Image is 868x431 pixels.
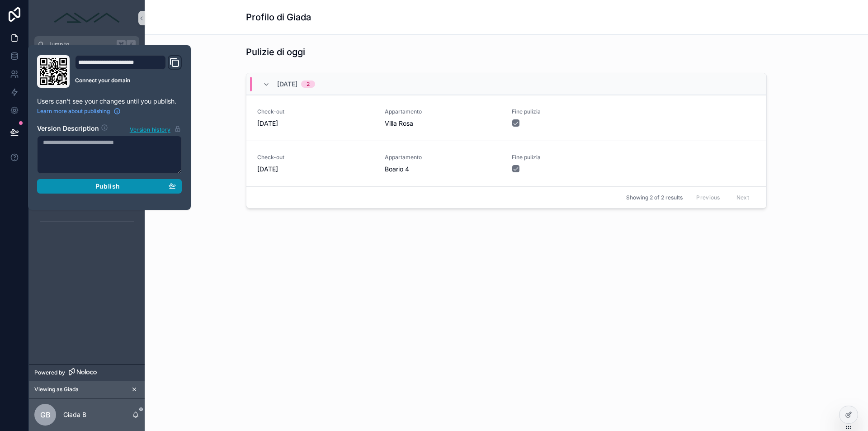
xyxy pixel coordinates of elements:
span: [DATE] [257,165,374,174]
span: Jump to... [48,41,113,48]
a: Learn more about publishing [37,108,121,115]
span: Publish [95,182,120,190]
span: Check-out [257,108,374,115]
div: Domain and Custom Link [75,55,182,88]
span: Fine pulizia [512,154,628,161]
button: Publish [37,179,182,194]
span: Powered by [34,369,65,376]
a: Connect your domain [75,77,182,84]
h1: Pulizie di oggi [246,46,305,58]
span: Learn more about publishing [37,108,110,115]
span: GB [40,409,51,420]
span: Viewing as Giada [34,386,79,393]
p: Giada B [63,410,86,419]
span: Boario 4 [385,165,501,174]
span: Check-out [257,154,374,161]
img: App logo [51,11,123,25]
button: Jump to...K [34,36,139,52]
span: Appartamento [385,154,501,161]
a: Powered by [29,364,145,381]
p: Users can't see your changes until you publish. [37,97,182,106]
span: Appartamento [385,108,501,115]
h2: Version Description [37,124,99,134]
span: K [127,41,135,48]
span: Fine pulizia [512,108,628,115]
button: Version history [129,124,182,134]
span: [DATE] [277,80,297,89]
a: Check-out[DATE]AppartamentoVilla RosaFine pulizia [246,95,766,141]
h1: Profilo di Giada [246,11,311,24]
span: Version history [130,124,170,133]
span: Showing 2 of 2 results [626,194,683,201]
span: [DATE] [257,119,374,128]
div: 2 [307,81,310,88]
a: Check-out[DATE]AppartamentoBoario 4Fine pulizia [246,141,766,186]
span: Villa Rosa [385,119,501,128]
